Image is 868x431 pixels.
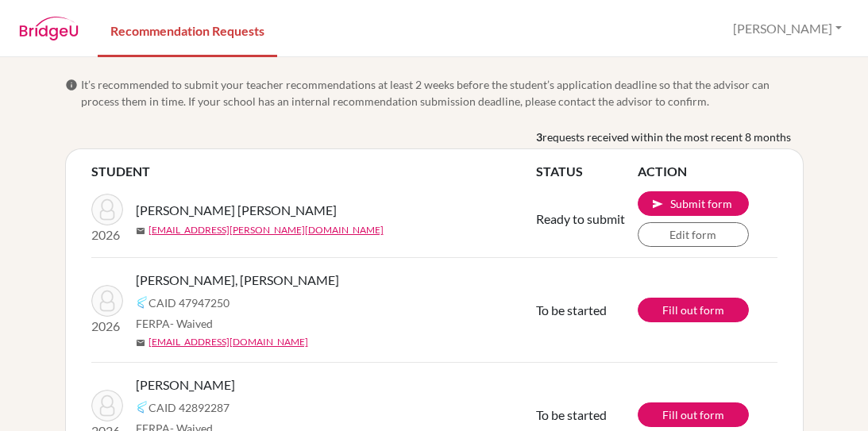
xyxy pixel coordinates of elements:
a: Edit form [638,222,749,247]
img: Kwami, Seyram Jarrod [91,390,123,421]
a: Fill out form [638,402,749,427]
span: [PERSON_NAME] [PERSON_NAME] [136,201,337,220]
span: mail [136,338,145,348]
b: 3 [536,129,542,145]
span: Ready to submit [536,211,625,226]
button: [PERSON_NAME] [726,13,849,44]
span: - Waived [170,317,213,330]
span: [PERSON_NAME] [136,375,235,394]
img: Gyan, Nathan Baffour [91,285,123,317]
img: BridgeU logo [19,17,79,40]
img: Common App logo [136,401,149,414]
span: To be started [536,407,607,422]
button: Submit KWAKU's recommendation [638,191,749,216]
img: Common App logo [136,296,149,309]
span: send [651,198,664,210]
span: FERPA [136,315,213,332]
span: To be started [536,302,607,317]
span: info [65,79,78,91]
span: It’s recommended to submit your teacher recommendations at least 2 weeks before the student’s app... [81,76,804,110]
th: STUDENT [91,162,536,181]
th: STATUS [536,162,638,181]
span: mail [136,226,145,236]
span: [PERSON_NAME], [PERSON_NAME] [136,271,339,290]
a: Fill out form [638,298,749,322]
a: [EMAIL_ADDRESS][PERSON_NAME][DOMAIN_NAME] [149,223,384,237]
span: requests received within the most recent 8 months [542,129,791,145]
a: Recommendation Requests [98,2,277,57]
img: SARFO PREMPEH, KWAKU [91,194,123,225]
p: 2026 [91,317,123,336]
th: ACTION [638,162,777,181]
p: 2026 [91,225,123,244]
span: CAID 42892287 [149,399,230,416]
span: CAID 47947250 [149,294,230,311]
a: [EMAIL_ADDRESS][DOMAIN_NAME] [149,335,308,349]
